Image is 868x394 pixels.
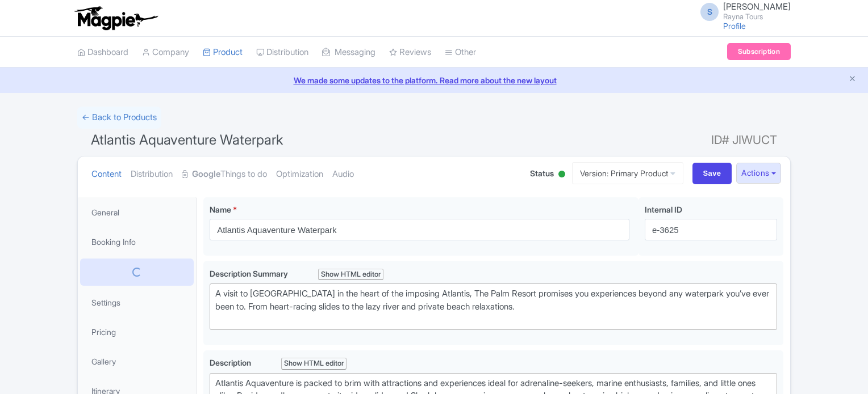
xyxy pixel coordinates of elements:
div: A visit to [GEOGRAPHIC_DATA] in the heart of the imposing Atlantis, The Palm Resort promises you ... [215,287,771,326]
a: Gallery [80,349,194,374]
a: Settings [80,290,194,315]
a: ← Back to Products [77,107,161,129]
a: Version: Primary Product [572,162,683,184]
button: Close announcement [848,73,857,86]
a: We made some updates to the platform. Read more about the new layout [7,74,861,86]
a: Reviews [389,37,431,68]
div: Show HTML editor [318,269,383,281]
a: GoogleThings to do [182,156,267,192]
a: Optimization [276,156,323,192]
span: S [700,3,719,21]
a: Booking Info [80,229,194,255]
button: Actions [736,163,781,184]
a: Company [142,37,189,68]
a: Messaging [322,37,375,68]
span: [PERSON_NAME] [723,1,791,12]
a: Distribution [256,37,308,68]
a: Pricing [80,319,194,345]
span: Status [530,167,554,179]
strong: Google [192,168,220,181]
a: Profile [723,21,746,31]
span: Atlantis Aquaventure Waterpark [91,132,283,148]
a: Subscription [727,43,791,60]
a: Content [91,156,122,192]
div: Show HTML editor [281,358,347,370]
a: General [80,200,194,225]
span: Internal ID [645,205,682,214]
small: Rayna Tours [723,13,791,20]
a: Dashboard [77,37,128,68]
a: S [PERSON_NAME] Rayna Tours [694,2,791,20]
a: Product [203,37,243,68]
input: Save [692,163,732,184]
a: Distribution [131,156,173,192]
span: Description Summary [210,269,290,278]
div: Active [556,166,567,184]
a: Other [445,37,476,68]
img: logo-ab69f6fb50320c5b225c76a69d11143b.png [72,6,160,31]
span: Name [210,205,231,214]
span: ID# JIWUCT [711,129,777,151]
span: Description [210,358,253,367]
a: Audio [332,156,354,192]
